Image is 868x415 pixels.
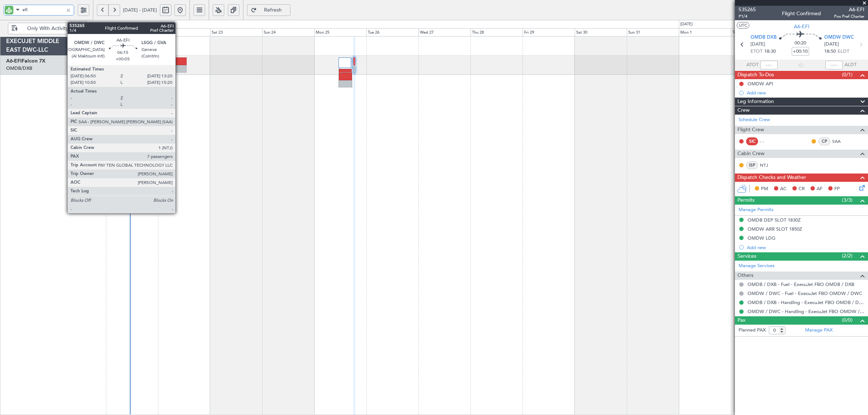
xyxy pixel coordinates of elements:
[739,13,756,20] span: P1/4
[737,271,753,280] span: Others
[842,196,852,204] span: (3/3)
[824,41,839,48] span: [DATE]
[748,308,864,315] a: OMDW / DWC - Handling - ExecuJet FBO OMDW / DWC
[737,106,750,115] span: Crew
[575,28,627,37] div: Sat 30
[737,22,749,29] button: UTC
[746,161,758,169] div: ISP
[818,137,830,145] div: CP
[782,10,821,17] div: Flight Confirmed
[748,81,773,87] div: OMDW API
[746,137,758,145] div: SIC
[210,28,262,37] div: Sat 23
[794,23,809,30] span: A6-EFI
[832,138,848,145] a: SAA
[761,185,768,193] span: PM
[737,98,774,106] span: Leg Information
[8,23,78,34] button: Only With Activity
[739,116,770,124] a: Schedule Crew
[471,28,523,37] div: Thu 28
[748,299,864,305] a: OMDB / DXB - Handling - ExecuJet FBO OMDB / DXB
[834,6,864,13] span: A6-EFI
[842,71,852,78] span: (0/1)
[523,28,575,37] div: Fri 29
[760,162,776,168] a: NTJ
[6,59,46,64] a: A6-EFIFalcon 7X
[824,34,854,41] span: OMDW DWC
[760,61,778,69] input: --:--
[838,48,849,55] span: ELDT
[6,59,22,64] span: A6-EFI
[764,48,776,55] span: 18:30
[799,185,805,193] span: CR
[158,28,210,37] div: Fri 22
[737,71,774,79] span: Dispatch To-Dos
[123,7,157,13] span: [DATE] - [DATE]
[805,327,833,334] a: Manage PAX
[842,252,852,260] span: (2/2)
[262,28,314,37] div: Sun 24
[258,8,288,13] span: Refresh
[418,28,471,37] div: Wed 27
[739,206,774,214] a: Manage Permits
[88,21,100,27] div: [DATE]
[247,4,290,16] button: Refresh
[748,217,801,223] div: OMDB DEP SLOT 1830Z
[737,174,806,182] span: Dispatch Checks and Weather
[737,252,756,261] span: Services
[760,138,776,145] div: - -
[680,21,693,27] div: [DATE]
[750,48,762,55] span: ETOT
[844,61,856,69] span: ALDT
[747,90,864,96] div: Add new
[824,48,836,55] span: 18:50
[314,28,366,37] div: Mon 25
[834,13,864,20] span: Pos Pref Charter
[739,327,766,334] label: Planned PAX
[106,28,158,37] div: Thu 21
[750,41,765,48] span: [DATE]
[739,6,756,13] span: 535265
[748,235,775,241] div: OMDW LDG
[627,28,679,37] div: Sun 31
[737,316,745,325] span: Pax
[737,150,765,158] span: Cabin Crew
[834,185,840,193] span: FP
[748,290,862,296] a: OMDW / DWC - Fuel - ExecuJet FBO OMDW / DWC
[366,28,418,37] div: Tue 26
[737,126,764,134] span: Flight Crew
[842,316,852,324] span: (0/0)
[795,40,806,47] span: 00:20
[737,196,754,205] span: Permits
[748,226,802,232] div: OMDW ARR SLOT 1850Z
[746,61,758,69] span: ATOT
[731,28,783,37] div: Tue 2
[747,244,864,251] div: Add new
[19,26,76,31] span: Only With Activity
[6,65,32,72] a: OMDB/DXB
[750,34,776,41] span: OMDB DXB
[817,185,822,193] span: AF
[748,281,854,287] a: OMDB / DXB - Fuel - ExecuJet FBO OMDB / DXB
[22,4,63,15] input: A/C (Reg. or Type)
[780,185,787,193] span: AC
[679,28,731,37] div: Mon 1
[739,262,775,270] a: Manage Services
